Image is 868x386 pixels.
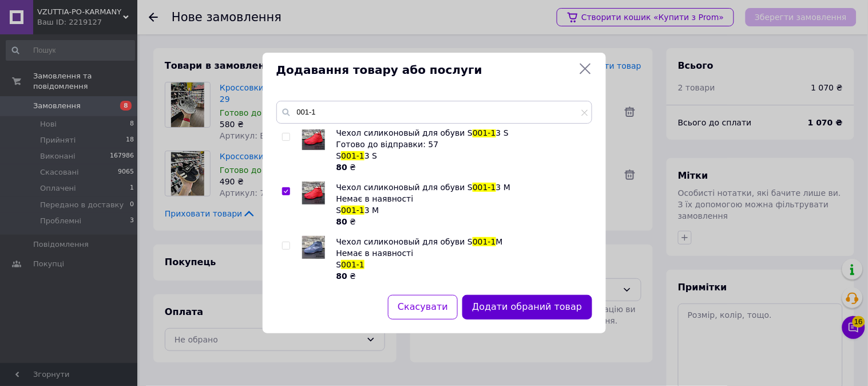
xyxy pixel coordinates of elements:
span: S [336,151,342,160]
div: Готово до відправки: 57 [336,139,586,150]
b: 80 [336,217,347,226]
span: Чехол силиконовый для обуви S [336,128,473,137]
img: Чехол силиконовый для обуви S001-13 M [302,182,325,204]
button: Скасувати [388,295,458,320]
span: Додавання товару або послуги [276,62,574,78]
span: 001-1 [341,206,364,215]
span: S [336,260,342,269]
input: Пошук за товарами та послугами [276,101,592,124]
span: 3 S [496,128,509,137]
span: 001-1 [473,128,496,137]
span: 001-1 [341,151,364,160]
div: ₴ [336,216,586,227]
span: 3 M [496,183,510,192]
span: 001-1 [473,237,496,246]
span: 001-1 [341,260,364,269]
span: M [496,237,503,246]
div: ₴ [336,270,586,282]
span: S [336,206,342,215]
span: 3 M [364,206,379,215]
div: Немає в наявності [336,193,586,204]
button: Додати обраний товар [462,295,592,320]
img: Чехол силиконовый для обуви S001-13 S [302,127,325,150]
div: Немає в наявності [336,247,586,259]
span: 001-1 [473,183,496,192]
b: 80 [336,163,347,172]
span: Чехол силиконовый для обуви S [336,183,473,192]
span: Чехол силиконовый для обуви S [336,237,473,246]
b: 80 [336,271,347,281]
img: Чехол силиконовый для обуви S001-1 M [302,236,325,259]
span: 3 S [364,151,377,160]
div: ₴ [336,162,586,173]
